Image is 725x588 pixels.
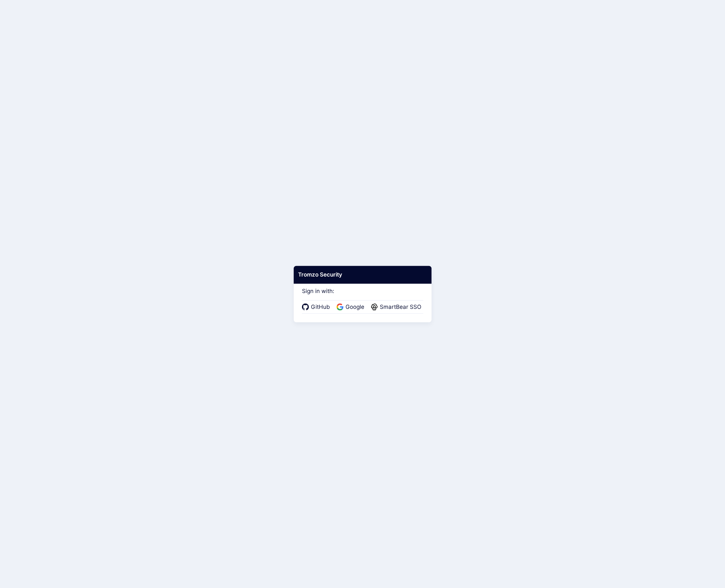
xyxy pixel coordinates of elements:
[344,303,366,311] span: Google
[337,303,366,311] a: Google
[302,279,423,314] div: Sign in with:
[302,303,332,311] a: GitHub
[293,266,431,284] div: Tromzo Security
[371,303,423,311] a: SmartBear SSO
[378,303,423,311] span: SmartBear SSO
[309,303,332,311] span: GitHub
